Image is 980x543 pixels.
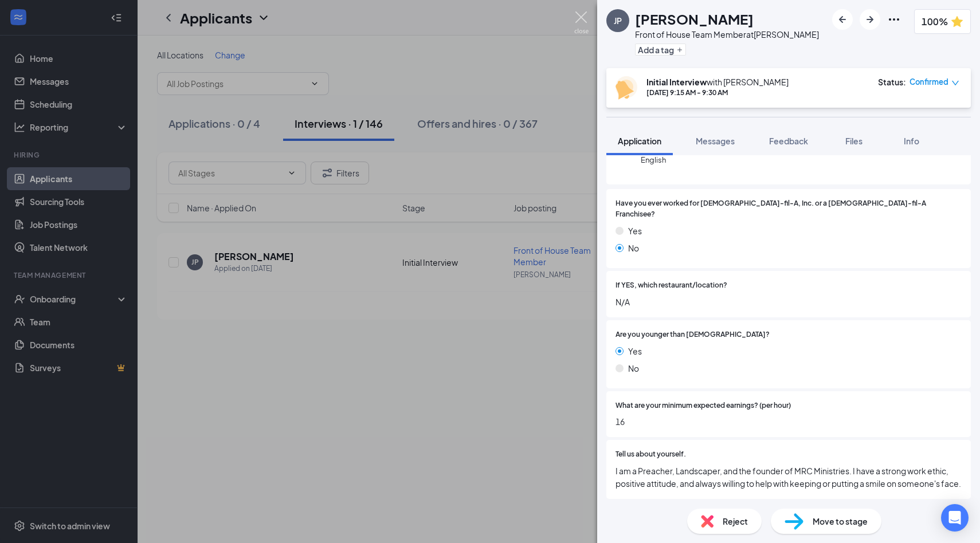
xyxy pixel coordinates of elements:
button: ArrowLeftNew [832,9,853,30]
span: Messages [696,136,735,146]
div: Status : [878,76,906,88]
span: English [641,154,712,166]
div: with [PERSON_NAME] [646,76,789,88]
span: down [951,79,959,87]
span: Are you younger than [DEMOGRAPHIC_DATA]? [616,329,770,340]
span: Application [618,136,661,146]
span: No [628,362,639,375]
div: Open Intercom Messenger [941,504,969,532]
svg: ArrowLeftNew [836,13,849,26]
span: Info [904,136,919,146]
div: [DATE] 9:15 AM - 9:30 AM [646,88,789,97]
span: If YES, which restaurant/location? [616,280,727,291]
svg: Plus [676,46,683,53]
div: Front of House Team Member at [PERSON_NAME] [635,29,819,40]
span: 100% [922,14,948,29]
span: What are your minimum expected earnings? (per hour) [616,400,791,411]
svg: Ellipses [887,13,901,26]
div: JP [614,15,622,26]
span: Yes [628,345,642,357]
span: Files [845,136,863,146]
span: 16 [616,415,962,428]
button: ArrowRight [860,9,880,30]
span: Confirmed [910,76,948,88]
button: PlusAdd a tag [635,44,686,56]
span: Move to stage [813,515,868,528]
span: Reject [723,515,748,528]
span: No [628,242,639,254]
b: Initial Interview [646,77,707,87]
span: Tell us about yourself. [616,449,686,460]
span: Yes [628,225,642,237]
h1: [PERSON_NAME] [635,9,754,29]
svg: ArrowRight [863,13,877,26]
span: N/A [616,296,962,308]
span: Have you ever worked for [DEMOGRAPHIC_DATA]-fil-A, Inc. or a [DEMOGRAPHIC_DATA]-fil-A Franchisee? [616,198,962,220]
span: Feedback [769,136,808,146]
span: I am a Preacher, Landscaper, and the founder of MRC Ministries. I have a strong work ethic, posit... [616,465,962,490]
